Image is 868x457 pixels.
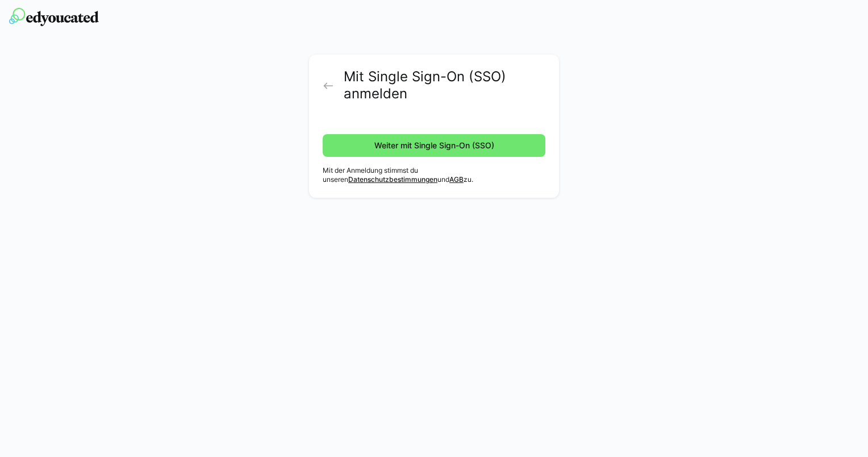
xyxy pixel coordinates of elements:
[449,175,464,184] a: AGB
[323,134,545,157] button: Weiter mit Single Sign-On (SSO)
[9,8,99,26] img: edyoucated
[373,140,496,151] span: Weiter mit Single Sign-On (SSO)
[348,175,437,184] a: Datenschutzbestimmungen
[344,68,545,102] h2: Mit Single Sign-On (SSO) anmelden
[323,166,545,184] p: Mit der Anmeldung stimmst du unseren und zu.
